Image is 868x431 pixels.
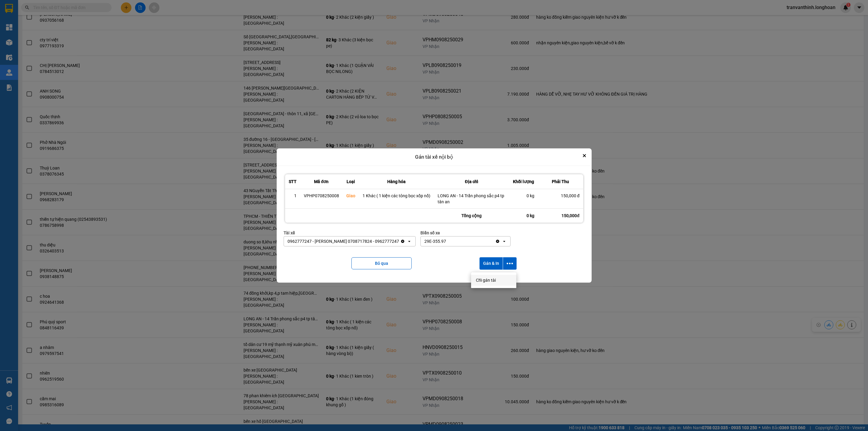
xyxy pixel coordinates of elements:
[420,230,511,236] div: Biển số xe
[438,193,506,205] div: LONG AN - 14 Trần phong sắc p4 tp tân an
[476,277,496,283] span: Chỉ gán tài
[304,193,339,199] div: VPHP0708250008
[363,193,430,199] div: 1 Khác ( 1 kiện các tông bọc xốp nổ)
[438,178,506,185] div: Địa chỉ
[480,257,503,270] button: Gán & In
[407,239,412,244] svg: open
[346,193,355,199] div: Giao
[288,238,399,244] div: 0962777247 - [PERSON_NAME] 0708717824 - 0962777247
[509,209,538,223] div: 0 kg
[542,193,580,199] div: 150,000 đ
[538,209,583,223] div: 150,000đ
[289,178,297,185] div: STT
[289,193,297,199] div: 1
[513,178,534,185] div: Khối lượng
[447,238,447,244] input: Selected 29E-355.97.
[346,178,355,185] div: Loại
[277,148,592,166] div: Gán tài xế nội bộ
[471,272,516,288] ul: Menu
[542,178,580,185] div: Phải Thu
[363,178,430,185] div: Hàng hóa
[351,257,412,269] button: Bỏ qua
[581,152,588,159] button: Close
[502,239,507,244] svg: open
[424,238,446,244] div: 29E-355.97
[513,193,534,199] div: 0 kg
[277,148,592,283] div: dialog
[284,230,416,236] div: Tài xế
[400,238,400,244] input: Selected 0962777247 - BÙI VĂN LĂNG 0708717824 - 0962777247.
[434,209,509,223] div: Tổng cộng
[495,239,500,244] svg: Clear value
[400,239,405,244] svg: Clear value
[304,178,339,185] div: Mã đơn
